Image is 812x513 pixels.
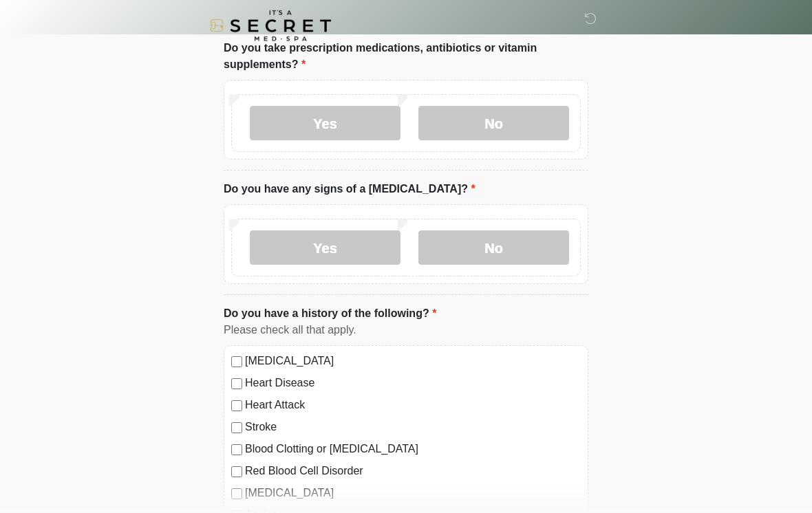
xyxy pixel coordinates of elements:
input: [MEDICAL_DATA] [231,489,242,500]
input: Red Blood Cell Disorder [231,467,242,478]
label: Do you have any signs of a [MEDICAL_DATA]? [224,182,476,198]
label: No [418,231,569,265]
label: Heart Disease [245,375,581,392]
label: [MEDICAL_DATA] [245,353,581,370]
input: Heart Attack [231,401,242,412]
label: Red Blood Cell Disorder [245,463,581,480]
label: Stroke [245,419,581,436]
input: [MEDICAL_DATA] [231,357,242,368]
label: Do you take prescription medications, antibiotics or vitamin supplements? [224,41,588,74]
label: Blood Clotting or [MEDICAL_DATA] [245,441,581,458]
label: [MEDICAL_DATA] [245,485,581,502]
input: Heart Disease [231,379,242,390]
label: Heart Attack [245,397,581,414]
label: Yes [250,107,400,141]
label: Yes [250,231,400,265]
img: It's A Secret Med Spa Logo [210,10,331,41]
input: Blood Clotting or [MEDICAL_DATA] [231,445,242,456]
div: Please check all that apply. [224,323,588,339]
input: Stroke [231,423,242,434]
label: Do you have a history of the following? [224,306,436,323]
label: No [418,107,569,141]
